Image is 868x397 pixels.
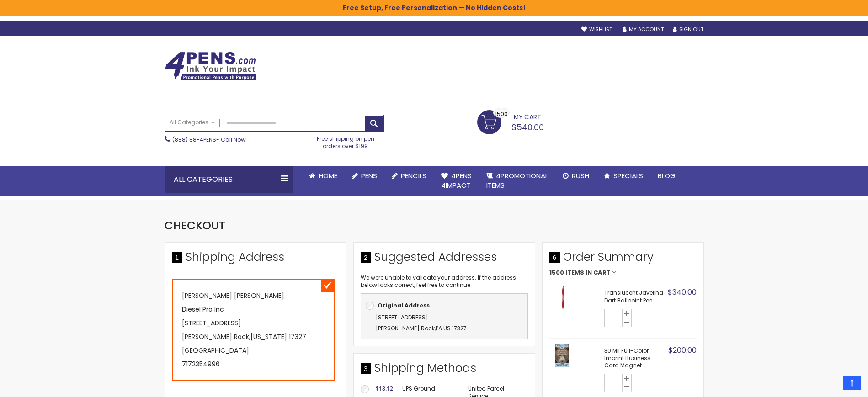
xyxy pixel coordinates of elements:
[302,166,345,186] a: Home
[172,136,247,143] span: - Call Now!
[511,122,544,133] span: $540.00
[549,343,575,368] img: 30 Mil Full-Color Imprint Business Card Magnet-White
[479,166,555,196] a: 4PROMOTIONALITEMS
[486,171,548,190] span: 4PROMOTIONAL ITEMS
[361,249,528,270] div: Suggested Addresses
[668,287,697,297] span: $340.00
[843,376,861,390] a: Top
[170,119,215,126] span: All Categories
[565,270,611,276] span: Items in Cart
[165,115,220,130] a: All Categories
[673,26,703,33] a: Sign Out
[378,302,430,309] b: Original Address
[581,26,612,33] a: Wishlist
[604,289,666,304] strong: Translucent Javelina Dart Ballpoint Pen
[549,249,697,270] span: Order Summary
[376,313,428,321] span: [STREET_ADDRESS]
[452,324,467,332] span: 17327
[572,171,589,180] span: Rush
[549,270,564,276] span: 1500
[604,347,666,370] strong: 30 Mil Full-Color Imprint Business Card Magnet
[384,166,434,186] a: Pencils
[361,274,528,289] p: We were unable to validate your address. If the address below looks correct, feel free to continue.
[172,249,339,270] div: Shipping Address
[650,166,683,186] a: Blog
[250,332,287,341] span: [US_STATE]
[361,171,377,180] span: Pens
[172,279,335,381] div: [PERSON_NAME] [PERSON_NAME] Diesel Pro Inc [STREET_ADDRESS] [PERSON_NAME] Rock , 17327 [GEOGRAPHI...
[434,166,479,196] a: 4Pens4impact
[165,166,293,193] div: All Categories
[307,132,384,150] div: Free shipping on pen orders over $199
[441,171,472,190] span: 4Pens 4impact
[182,360,220,369] a: 7172354996
[436,324,442,332] span: PA
[165,218,225,233] span: Checkout
[623,26,664,33] a: My Account
[401,171,426,180] span: Pencils
[443,324,451,332] span: US
[613,171,643,180] span: Specials
[477,110,544,133] a: $540.00 1500
[345,166,384,186] a: Pens
[596,166,650,186] a: Specials
[495,110,508,118] span: 1500
[319,171,337,180] span: Home
[668,345,697,355] span: $200.00
[549,285,575,310] img: Translucent Javelina Dart Ballpoint Pen-Red
[555,166,596,186] a: Rush
[361,360,528,381] div: Shipping Methods
[376,385,393,392] span: $18.12
[658,171,676,180] span: Blog
[165,52,256,81] img: 4Pens Custom Pens and Promotional Products
[366,312,523,334] div: ,
[376,324,435,332] span: [PERSON_NAME] Rock
[172,136,216,143] a: (888) 88-4PENS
